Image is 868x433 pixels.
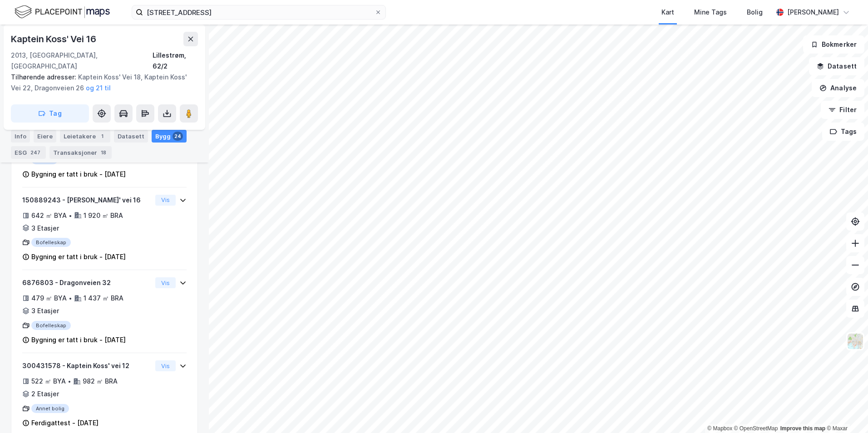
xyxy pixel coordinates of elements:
[68,378,71,385] div: •
[812,79,864,97] button: Analyse
[155,195,176,206] button: Vis
[822,123,864,141] button: Tags
[84,210,123,221] div: 1 920 ㎡ BRA
[69,212,72,219] div: •
[11,72,191,93] div: Kaptein Koss' Vei 18, Kaptein Koss' Vei 22, Dragonveien 26
[747,7,763,18] div: Bolig
[694,7,727,18] div: Mine Tags
[11,130,30,143] div: Info
[31,305,59,316] div: 3 Etasjer
[83,376,118,387] div: 982 ㎡ BRA
[847,333,864,350] img: Z
[143,5,375,19] input: Søk på adresse, matrikkel, gårdeiere, leietakere eller personer
[98,132,107,141] div: 1
[11,50,153,72] div: 2013, [GEOGRAPHIC_DATA], [GEOGRAPHIC_DATA]
[114,130,148,143] div: Datasett
[31,335,126,345] div: Bygning er tatt i bruk - [DATE]
[780,425,825,432] a: Improve this map
[22,277,152,288] div: 6876803 - Dragonveien 32
[809,57,864,75] button: Datasett
[787,7,839,18] div: [PERSON_NAME]
[99,148,108,157] div: 18
[11,32,98,46] div: Kaptein Koss' Vei 16
[22,360,152,371] div: 300431578 - Kaptein Koss' vei 12
[31,251,126,262] div: Bygning er tatt i bruk - [DATE]
[60,130,110,143] div: Leietakere
[15,4,110,20] img: logo.f888ab2527a4732fd821a326f86c7f29.svg
[31,376,66,387] div: 522 ㎡ BYA
[84,293,123,304] div: 1 437 ㎡ BRA
[153,50,198,72] div: Lillestrøm, 62/2
[11,146,46,159] div: ESG
[821,101,864,119] button: Filter
[823,389,868,433] iframe: Chat Widget
[31,389,59,399] div: 2 Etasjer
[49,146,112,159] div: Transaksjoner
[11,104,89,123] button: Tag
[173,132,183,141] div: 24
[34,130,56,143] div: Eiere
[22,195,152,206] div: 150889243 - [PERSON_NAME]' vei 16
[155,360,176,371] button: Vis
[152,130,187,143] div: Bygg
[69,295,72,302] div: •
[29,148,42,157] div: 247
[11,73,78,81] span: Tilhørende adresser:
[661,7,674,18] div: Kart
[31,293,67,304] div: 479 ㎡ BYA
[31,418,99,428] div: Ferdigattest - [DATE]
[31,223,59,234] div: 3 Etasjer
[31,210,67,221] div: 642 ㎡ BYA
[155,277,176,288] button: Vis
[707,425,732,432] a: Mapbox
[734,425,778,432] a: OpenStreetMap
[803,35,864,54] button: Bokmerker
[31,169,126,180] div: Bygning er tatt i bruk - [DATE]
[823,389,868,433] div: Kontrollprogram for chat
